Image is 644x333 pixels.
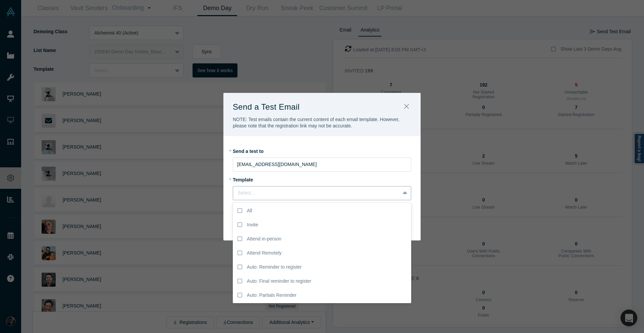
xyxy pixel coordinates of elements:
[247,292,297,299] div: Auto: Partials Reminder
[233,116,399,129] p: NOTE: Test emails contain the current content of each email template. However, please note that t...
[247,278,311,285] div: Auto: Final reminder to register
[247,221,258,228] div: Invite
[247,249,282,257] div: Attend Remotely
[247,235,281,242] div: Attend in-person
[247,264,302,271] div: Auto: Reminder to register
[233,100,411,129] h1: Send a Test Email
[233,176,253,183] label: Template
[247,207,252,214] div: All
[399,100,414,114] button: Close
[233,148,264,155] label: Send a test to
